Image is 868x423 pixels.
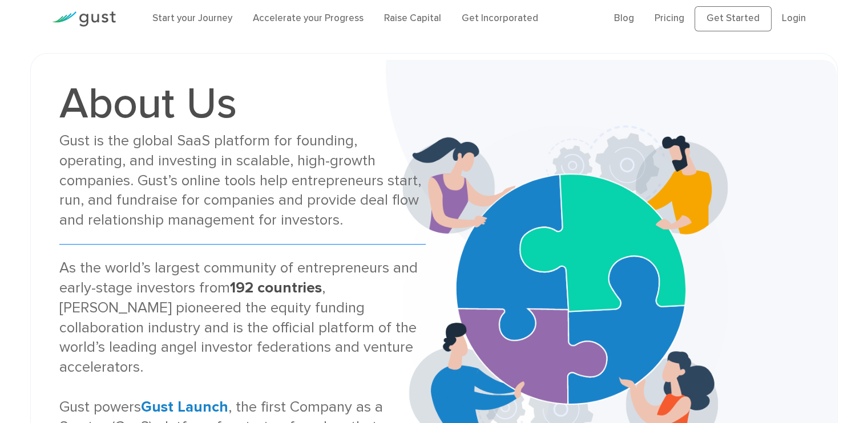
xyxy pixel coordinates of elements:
a: Start your Journey [152,13,232,24]
a: Login [782,13,806,24]
div: Gust is the global SaaS platform for founding, operating, and investing in scalable, high-growth ... [59,131,425,230]
a: Accelerate your Progress [253,13,364,24]
a: Gust Launch [141,398,228,416]
h1: About Us [59,82,425,125]
a: Get Started [695,6,772,31]
a: Blog [614,13,634,24]
img: Gust Logo [52,11,116,27]
a: Pricing [655,13,684,24]
strong: 192 countries [230,279,322,296]
a: Get Incorporated [462,13,538,24]
a: Raise Capital [384,13,441,24]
